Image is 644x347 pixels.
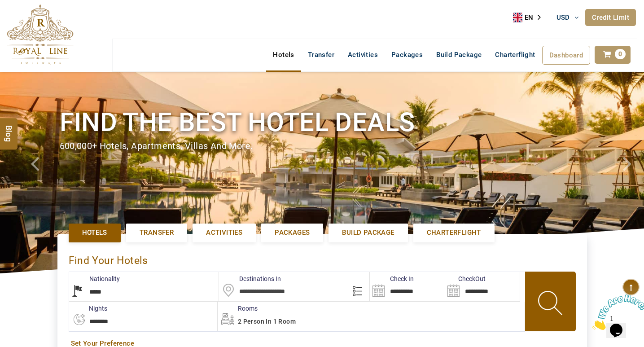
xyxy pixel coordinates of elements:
span: 2 Person in 1 Room [238,318,296,325]
span: Dashboard [549,51,583,59]
span: Hotels [82,228,107,237]
div: Find Your Hotels [69,245,576,272]
a: Credit Limit [585,9,636,26]
input: Search [370,272,445,301]
input: Search [445,272,520,301]
a: Hotels [266,46,301,64]
label: Rooms [218,304,258,313]
span: USD [556,13,570,22]
label: Check In [370,274,414,283]
img: The Royal Line Holidays [7,4,74,65]
a: Packages [385,46,429,64]
span: Transfer [140,228,174,237]
label: Destinations In [219,274,281,283]
a: Packages [261,224,323,242]
a: Transfer [126,224,187,242]
label: nights [69,304,107,313]
aside: Language selected: English [513,11,547,24]
div: Language [513,11,547,24]
span: 0 [615,49,626,59]
span: Activities [206,228,242,237]
a: 0 [595,46,631,64]
label: CheckOut [445,274,486,283]
a: EN [513,11,547,24]
span: Build Package [342,228,394,237]
a: Build Package [329,224,407,242]
iframe: chat widget [588,291,644,334]
h1: Find the best hotel deals [60,105,585,139]
img: Chat attention grabber [4,4,59,39]
span: Charterflight [427,228,481,237]
span: Charterflight [495,51,535,59]
span: Packages [275,228,310,237]
a: Charterflight [488,46,542,64]
a: Activities [341,46,385,64]
a: Transfer [301,46,341,64]
a: Build Package [429,46,488,64]
a: Hotels [69,224,121,242]
a: Charterflight [413,224,495,242]
div: 600,000+ hotels, apartments, villas and more. [60,140,585,153]
a: Activities [193,224,256,242]
span: 1 [4,4,7,11]
label: Nationality [69,274,120,283]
